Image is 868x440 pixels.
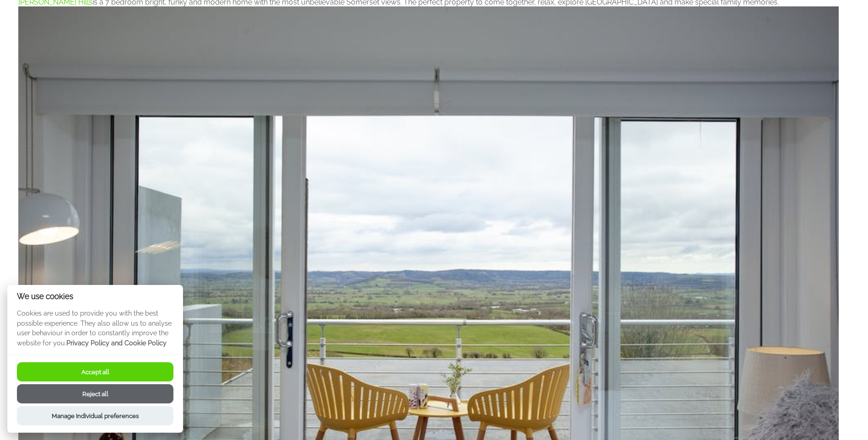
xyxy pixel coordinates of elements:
h2: We use cookies [7,292,183,301]
button: Accept all [17,362,173,381]
button: Manage Individual preferences [17,406,173,425]
a: Privacy Policy and Cookie Policy [66,339,167,347]
button: Reject all [17,384,173,403]
p: Cookies are used to provide you with the best possible experience. They also allow us to analyse ... [7,308,183,354]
